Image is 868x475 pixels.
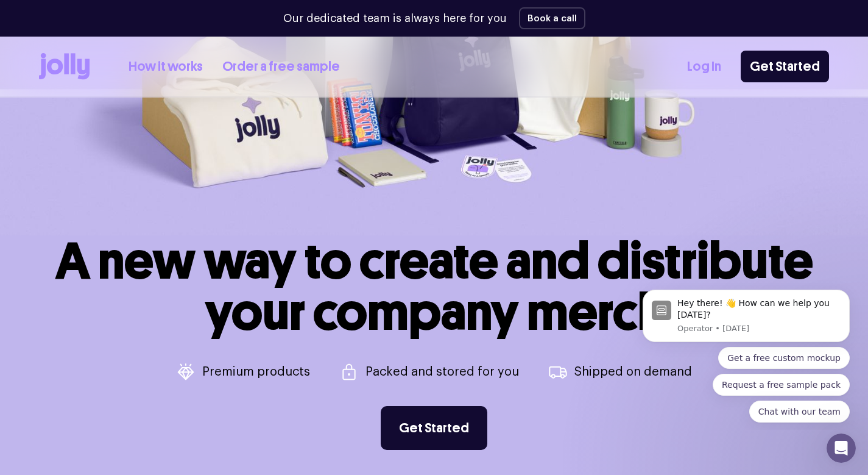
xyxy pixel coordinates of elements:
[283,10,507,27] p: Our dedicated team is always here for you
[222,57,340,77] a: Order a free sample
[741,51,829,82] a: Get Started
[827,434,856,463] iframe: Intercom live chat
[55,235,813,338] h1: A new way to create and distribute your company merch
[519,7,585,29] button: Book a call
[129,57,203,77] a: How it works
[624,279,868,430] iframe: Intercom notifications message
[687,57,721,77] a: Log In
[381,406,487,450] a: Get Started
[574,366,692,378] p: Shipped on demand
[365,366,519,378] p: Packed and stored for you
[202,366,310,378] p: Premium products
